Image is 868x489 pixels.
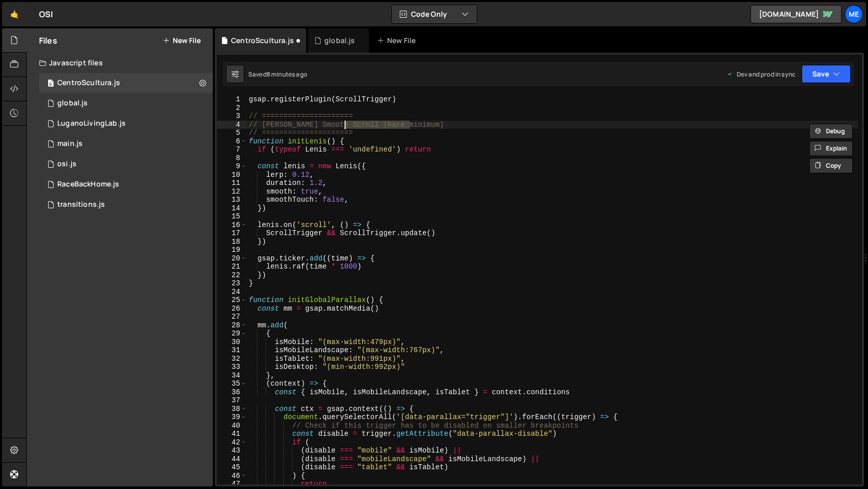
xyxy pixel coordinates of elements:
div: 30 [217,338,247,347]
div: CentroScultura.js [231,35,294,46]
div: 1 [217,95,247,104]
div: 25 [217,296,247,305]
div: 34 [217,371,247,380]
div: OSI [39,8,53,20]
div: 22 [217,271,247,280]
div: 41 [217,430,247,438]
div: 13341/33269.js [39,93,213,114]
div: 31 [217,346,247,355]
div: 29 [217,329,247,338]
div: 11 [217,179,247,187]
div: RaceBackHome.js [57,180,119,189]
div: 2 [217,104,247,112]
div: 35 [217,380,247,388]
a: [DOMAIN_NAME] [750,5,842,23]
div: 13341/48262.js [39,73,213,93]
div: 13341/38761.js [39,134,213,154]
div: 5 [217,129,247,137]
div: 16 [217,221,247,230]
div: Dev and prod in sync [727,70,796,79]
div: 46 [217,472,247,480]
div: 13 [217,196,247,204]
div: Javascript files [27,53,213,73]
div: 13341/42117.js [39,174,213,195]
div: LuganoLivingLab.js [57,119,126,128]
div: 9 [217,162,247,171]
div: transitions.js [57,200,105,209]
div: 13341/38831.js [39,195,213,215]
div: 21 [217,262,247,271]
span: 0 [48,80,54,88]
button: Debug [809,124,853,139]
div: 13341/44702.js [39,154,213,174]
div: 14 [217,204,247,213]
div: 28 [217,321,247,330]
div: 27 [217,313,247,321]
div: 37 [217,396,247,405]
div: 43 [217,446,247,455]
div: 7 [217,145,247,154]
div: main.js [57,139,83,148]
a: 🤙 [2,2,27,26]
div: 23 [217,279,247,288]
div: 26 [217,305,247,313]
div: 4 [217,121,247,129]
button: New File [163,36,201,45]
div: 8 minutes ago [267,70,307,79]
div: 8 [217,154,247,163]
div: 19 [217,246,247,254]
div: 12 [217,187,247,196]
div: 40 [217,422,247,430]
button: Code Only [392,5,477,23]
div: osi.js [57,160,77,169]
div: 15 [217,212,247,221]
div: global.js [57,99,88,108]
div: 13341/42528.js [39,114,213,134]
div: Saved [248,70,307,79]
div: 42 [217,438,247,447]
button: Save [802,65,851,83]
div: 3 [217,112,247,121]
div: global.js [324,35,355,46]
div: 17 [217,229,247,238]
div: CentroScultura.js [57,79,120,88]
div: 10 [217,171,247,179]
a: Me [845,5,863,23]
div: 38 [217,405,247,413]
div: 36 [217,388,247,397]
div: 20 [217,254,247,263]
div: 47 [217,480,247,488]
div: 39 [217,413,247,422]
div: 6 [217,137,247,146]
div: 24 [217,288,247,296]
div: 44 [217,455,247,464]
h2: Files [39,35,57,46]
div: 33 [217,363,247,371]
div: 18 [217,238,247,246]
div: 32 [217,355,247,363]
div: 45 [217,463,247,472]
button: Explain [809,141,853,156]
button: Copy [809,158,853,173]
div: New File [377,35,420,46]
